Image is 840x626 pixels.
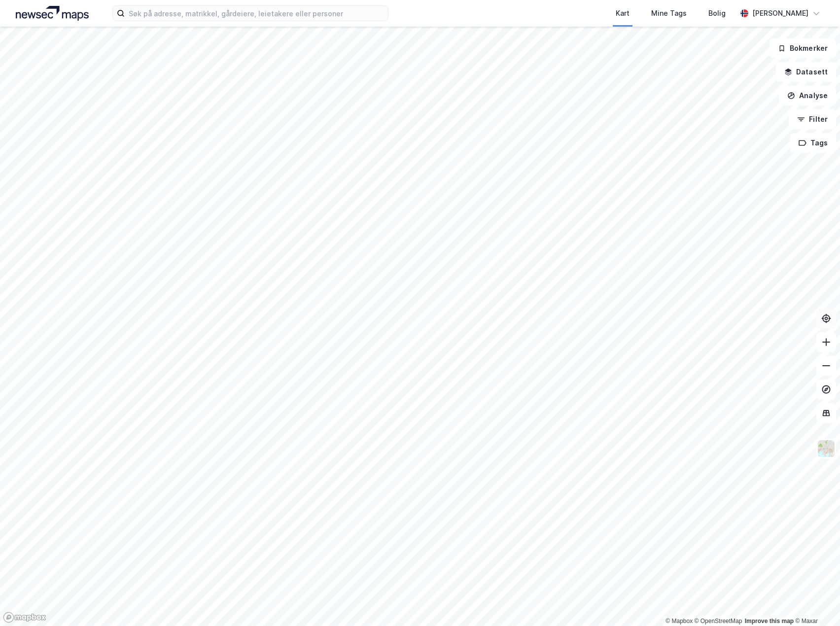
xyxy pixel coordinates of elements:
[651,7,687,19] div: Mine Tags
[791,579,840,626] iframe: Chat Widget
[790,133,836,153] button: Tags
[3,612,46,623] a: Mapbox homepage
[16,6,89,21] img: logo.a4113a55bc3d86da70a041830d287a7e.svg
[791,579,840,626] div: Kontrollprogram for chat
[616,7,630,19] div: Kart
[817,439,836,458] img: Z
[779,86,836,105] button: Analyse
[745,618,794,625] a: Improve this map
[752,7,808,19] div: [PERSON_NAME]
[665,618,693,625] a: Mapbox
[776,62,836,82] button: Datasett
[125,6,388,21] input: Søk på adresse, matrikkel, gårdeiere, leietakere eller personer
[708,7,726,19] div: Bolig
[695,618,742,625] a: OpenStreetMap
[789,109,836,129] button: Filter
[770,38,836,58] button: Bokmerker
